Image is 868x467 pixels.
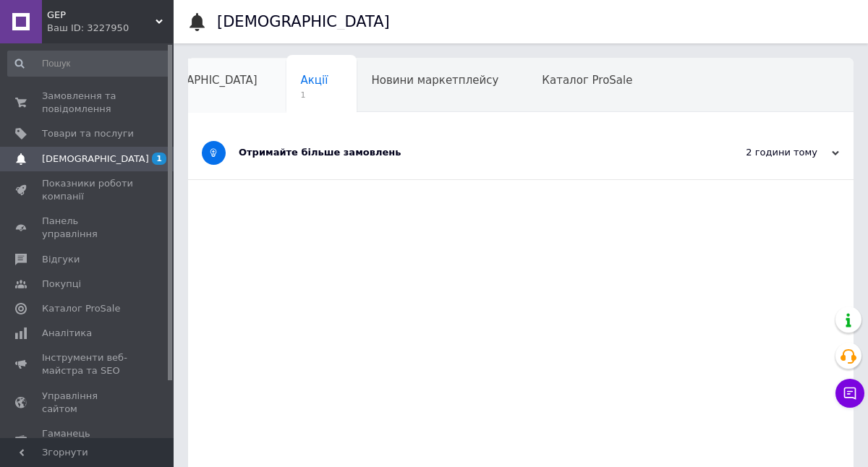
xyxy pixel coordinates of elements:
[42,153,149,166] span: [DEMOGRAPHIC_DATA]
[835,379,864,408] button: Чат з покупцем
[152,153,166,165] span: 1
[47,9,156,22] span: GEP
[134,74,258,87] span: [DEMOGRAPHIC_DATA]
[239,146,694,159] div: Отримайте більше замовлень
[542,74,632,87] span: Каталог ProSale
[42,253,80,266] span: Відгуки
[301,90,328,100] span: 1
[694,146,839,159] div: 2 години тому
[47,22,174,35] div: Ваш ID: 3227950
[42,327,92,340] span: Аналітика
[42,351,134,377] span: Інструменти веб-майстра та SEO
[42,390,134,416] span: Управління сайтом
[42,215,134,241] span: Панель управління
[42,90,134,116] span: Замовлення та повідомлення
[42,127,134,140] span: Товари та послуги
[7,51,171,77] input: Пошук
[42,427,134,453] span: Гаманець компанії
[42,278,81,291] span: Покупці
[371,74,498,87] span: Новини маркетплейсу
[42,302,120,315] span: Каталог ProSale
[301,74,328,87] span: Акції
[217,13,390,30] h1: [DEMOGRAPHIC_DATA]
[42,177,134,203] span: Показники роботи компанії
